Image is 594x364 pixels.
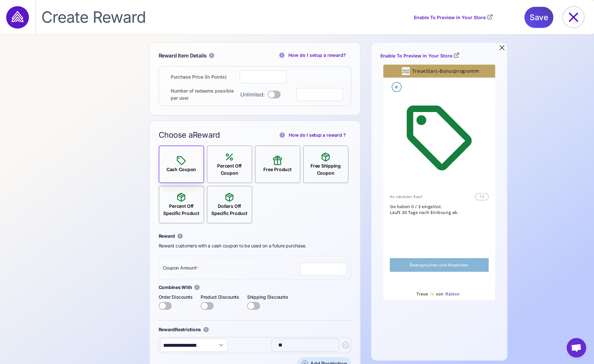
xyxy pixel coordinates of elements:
div: Free Shipping Coupon [304,162,348,177]
span: Reward [193,130,220,140]
label: Order Discounts [159,294,193,301]
span: reward [326,132,342,139]
a: How do I setup areward? [277,132,351,139]
div: Open chat [567,338,586,358]
a: How do I setup a reward? [277,52,351,59]
div: Percent Off Coupon [207,162,252,177]
div: Dollars Off Specific Product [207,203,252,217]
div: Reward customers with a cash coupon to be used on a future purchase. [159,242,351,249]
a: Enable To Preview in Your Store [414,14,493,21]
div: Restrictions [159,326,201,333]
span: Choose a [159,130,220,140]
span: Combines With [159,284,192,291]
a: Enable To Preview in Your Store [380,52,459,59]
div: Free Product [261,166,294,173]
label: Product Discounts [201,294,239,301]
div: Cash Coupon [164,166,199,173]
div: Percent Off Specific Product [159,203,204,217]
div: Number of redeems possible per user [171,87,235,102]
span: Save [530,7,548,28]
label: Unlimited: [240,91,265,98]
span: Reward [159,233,175,239]
span: Reward [159,327,175,332]
span: Create Reward [41,7,146,27]
div: Coupon Amount [163,264,198,271]
div: Purchase Price (In Points) [171,73,227,81]
div: Reward Item Details [159,52,207,60]
label: Shipping Discounts [247,294,288,301]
